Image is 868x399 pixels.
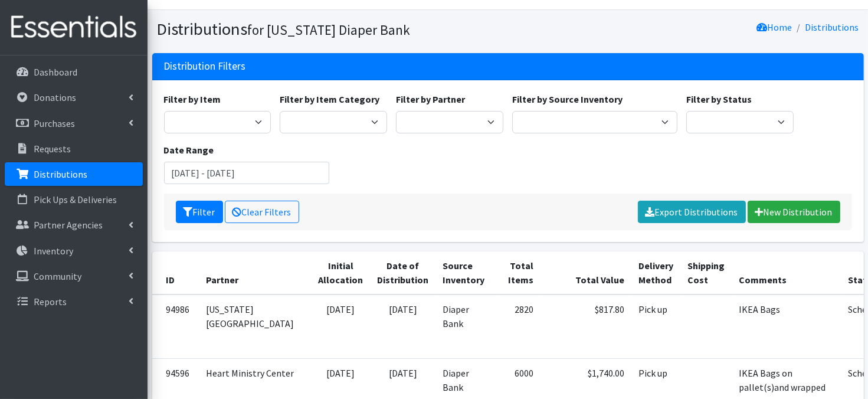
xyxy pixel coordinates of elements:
td: [US_STATE] [GEOGRAPHIC_DATA] [199,295,312,359]
input: January 1, 2011 - December 31, 2011 [164,162,329,184]
th: Initial Allocation [312,251,371,295]
th: Total Items [496,251,541,295]
th: Partner [199,251,312,295]
p: Reports [34,296,67,308]
label: Filter by Source Inventory [512,92,623,106]
a: Home [757,21,792,33]
td: 94986 [152,295,199,359]
a: Inventory [5,239,143,263]
a: Requests [5,137,143,161]
td: [DATE] [312,295,371,359]
a: Clear Filters [225,201,299,223]
h3: Distribution Filters [164,60,246,73]
h1: Distributions [157,19,504,40]
th: ID [152,251,199,295]
a: Purchases [5,112,143,135]
p: Requests [34,143,71,155]
a: Distributions [5,162,143,186]
td: IKEA Bags [732,295,841,359]
a: New Distribution [748,201,840,223]
label: Filter by Partner [396,92,465,106]
a: Distributions [805,21,859,33]
p: Community [34,270,81,282]
th: Shipping Cost [681,251,732,295]
p: Purchases [34,117,75,129]
img: HumanEssentials [5,8,143,47]
label: Filter by Item [164,92,221,106]
button: Filter [176,201,223,223]
p: Inventory [34,245,73,257]
td: $817.80 [541,295,632,359]
a: Pick Ups & Deliveries [5,188,143,211]
a: Export Distributions [638,201,746,223]
small: for [US_STATE] Diaper Bank [248,21,411,38]
p: Partner Agencies [34,219,103,231]
p: Dashboard [34,66,77,78]
td: 2820 [496,295,541,359]
td: [DATE] [371,295,436,359]
label: Filter by Item Category [280,92,379,106]
p: Pick Ups & Deliveries [34,194,117,205]
label: Filter by Status [686,92,752,106]
a: Donations [5,86,143,109]
label: Date Range [164,143,214,157]
th: Source Inventory [436,251,496,295]
a: Community [5,264,143,288]
th: Delivery Method [632,251,681,295]
th: Date of Distribution [371,251,436,295]
th: Total Value [541,251,632,295]
td: Diaper Bank [436,295,496,359]
p: Donations [34,91,76,103]
th: Comments [732,251,841,295]
a: Dashboard [5,60,143,84]
a: Reports [5,290,143,313]
td: Pick up [632,295,681,359]
p: Distributions [34,168,87,180]
a: Partner Agencies [5,213,143,237]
